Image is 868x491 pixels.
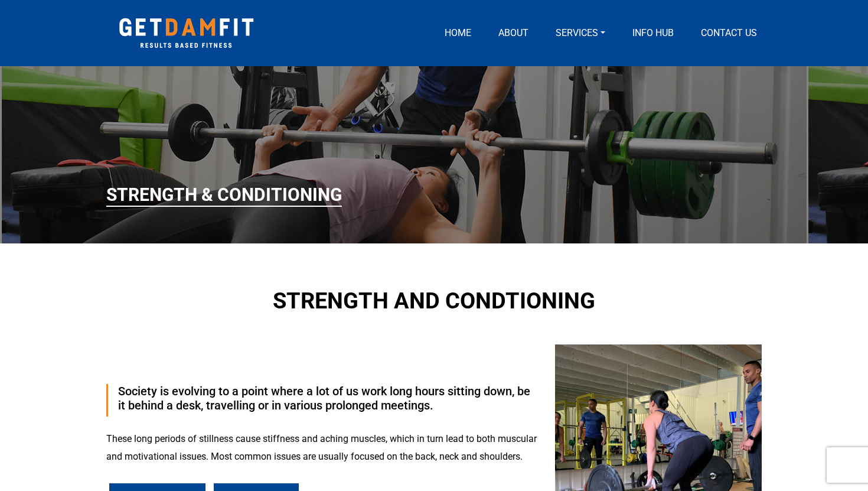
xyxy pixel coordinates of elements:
[494,26,533,40] a: About
[183,288,685,315] h2: STRENGTH AND CONDTIONING
[118,384,537,412] h3: Society is evolving to a point where a lot of us work long hours sitting down, be it behind a des...
[106,430,537,466] p: These long periods of stillness cause stiffness and aching muscles, which in turn lead to both mu...
[551,26,610,40] a: Services
[440,26,476,40] a: Home
[628,26,678,40] a: Info Hub
[696,26,762,40] a: Contact us
[106,184,342,207] h4: Strength & Conditioning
